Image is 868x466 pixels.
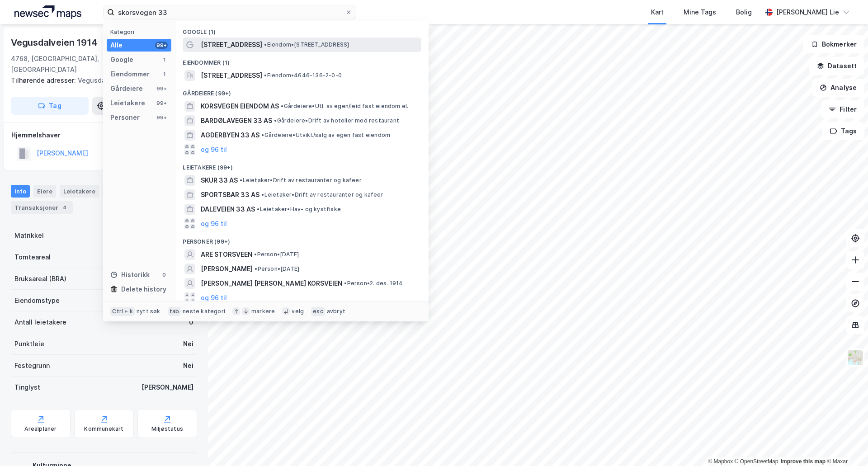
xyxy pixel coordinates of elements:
[14,273,66,284] div: Bruksareal (BRA)
[735,458,778,465] a: OpenStreetMap
[155,114,168,121] div: 99+
[684,7,716,18] div: Mine Tags
[110,69,150,80] div: Eiendommer
[160,271,168,278] div: 0
[155,85,168,92] div: 99+
[251,308,275,315] div: markere
[257,206,259,212] span: •
[201,70,262,81] span: [STREET_ADDRESS]
[781,458,826,465] a: Improve this map
[14,5,81,19] img: logo.a4113a55bc3d86da70a041830d287a7e.svg
[14,230,44,241] div: Matrikkel
[708,458,733,465] a: Mapbox
[11,53,153,75] div: 4768, [GEOGRAPHIC_DATA], [GEOGRAPHIC_DATA]
[175,52,429,68] div: Eiendommer (1)
[201,144,227,155] button: og 96 til
[110,307,135,316] div: Ctrl + k
[261,191,383,198] span: Leietaker • Drift av restauranter og kafeer
[175,157,429,173] div: Leietakere (99+)
[14,382,40,393] div: Tinglyst
[736,7,752,18] div: Bolig
[821,100,864,118] button: Filter
[201,292,227,303] button: og 96 til
[311,307,325,316] div: esc
[201,101,279,112] span: KORSVEGEN EIENDOM AS
[84,425,123,433] div: Kommunekart
[114,5,345,19] input: Søk på adresse, matrikkel, gårdeiere, leietakere eller personer
[14,252,51,263] div: Tomteareal
[14,295,60,306] div: Eiendomstype
[201,175,238,186] span: SKUR 33 AS
[261,132,390,139] span: Gårdeiere • Utvikl./salg av egen fast eiendom
[11,97,89,115] button: Tag
[254,251,257,258] span: •
[151,425,183,433] div: Miljøstatus
[14,317,66,328] div: Antall leietakere
[175,231,429,247] div: Personer (99+)
[201,249,252,260] span: ARE STORSVEEN
[240,177,242,184] span: •
[183,308,225,315] div: neste kategori
[201,115,272,126] span: BARDØLAVEGEN 33 AS
[11,185,30,198] div: Info
[155,42,168,49] div: 99+
[11,76,78,84] span: Tilhørende adresser:
[201,189,259,200] span: SPORTSBAR 33 AS
[264,41,267,48] span: •
[11,201,73,214] div: Transaksjoner
[137,308,160,315] div: nytt søk
[103,185,137,198] div: Datasett
[344,280,347,287] span: •
[11,130,197,141] div: Hjemmelshaver
[14,360,50,371] div: Festegrunn
[809,57,864,75] button: Datasett
[110,40,123,51] div: Alle
[803,35,864,53] button: Bokmerker
[33,185,56,198] div: Eiere
[274,117,399,124] span: Gårdeiere • Drift av hoteller med restaurant
[142,382,193,393] div: [PERSON_NAME]
[14,339,44,349] div: Punktleie
[24,425,57,433] div: Arealplaner
[274,117,277,124] span: •
[189,317,193,328] div: 0
[847,349,864,366] img: Z
[823,423,868,466] div: Kontrollprogram for chat
[110,269,150,280] div: Historikk
[327,308,345,315] div: avbryt
[201,130,259,141] span: AGDERBYEN 33 AS
[201,278,342,289] span: [PERSON_NAME] [PERSON_NAME] KORSVEIEN
[255,265,257,272] span: •
[257,206,341,213] span: Leietaker • Hav- og kystfiske
[11,35,99,50] div: Vegusdalveien 1914
[201,218,227,229] button: og 96 til
[60,185,99,198] div: Leietakere
[822,122,864,140] button: Tags
[264,72,267,79] span: •
[175,21,429,38] div: Google (1)
[264,41,349,48] span: Eiendom • [STREET_ADDRESS]
[240,177,361,184] span: Leietaker • Drift av restauranter og kafeer
[281,103,408,110] span: Gårdeiere • Utl. av egen/leid fast eiendom el.
[264,72,342,79] span: Eiendom • 4646-136-2-0-0
[812,79,864,97] button: Analyse
[11,75,190,86] div: Vegusdalveien 1918
[60,203,69,212] div: 4
[110,54,133,65] div: Google
[255,265,299,273] span: Person • [DATE]
[121,284,166,295] div: Delete history
[183,360,193,371] div: Nei
[160,56,168,63] div: 1
[823,423,868,466] iframe: Chat Widget
[281,103,283,109] span: •
[261,191,264,198] span: •
[110,112,140,123] div: Personer
[776,7,839,18] div: [PERSON_NAME] Lie
[201,39,262,50] span: [STREET_ADDRESS]
[160,71,168,78] div: 1
[155,99,168,107] div: 99+
[201,264,253,274] span: [PERSON_NAME]
[292,308,304,315] div: velg
[254,251,299,258] span: Person • [DATE]
[168,307,181,316] div: tab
